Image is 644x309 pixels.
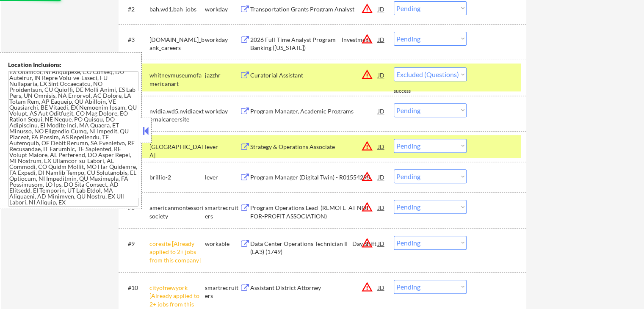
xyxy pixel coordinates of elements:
[250,107,378,116] div: Program Manager, Academic Programs
[205,5,240,14] div: workday
[250,36,378,52] div: 2026 Full-Time Analyst Program – Investment Banking ([US_STATE])
[205,240,240,248] div: workable
[128,36,143,44] div: #3
[377,139,386,154] div: JD
[250,143,378,151] div: Strategy & Operations Associate
[377,236,386,251] div: JD
[149,71,205,88] div: whitneymuseumofamericanart
[149,36,205,52] div: [DOMAIN_NAME]_bank_careers
[250,71,378,80] div: Curatorial Assistant
[394,88,428,95] div: success
[250,284,378,292] div: Assistant District Attorney
[250,5,378,14] div: Transportation Grants Program Analyst
[128,5,143,14] div: #2
[205,71,240,80] div: jazzhr
[205,107,240,116] div: workday
[128,284,143,292] div: #10
[361,201,373,213] button: warning_amber
[205,173,240,182] div: lever
[149,107,205,124] div: nvidia.wd5.nvidiaexternalcareersite
[361,140,373,152] button: warning_amber
[361,3,373,14] button: warning_amber
[377,1,386,17] div: JD
[361,281,373,293] button: warning_amber
[149,143,205,159] div: [GEOGRAPHIC_DATA]
[149,173,205,182] div: brillio-2
[205,204,240,220] div: smartrecruiters
[149,240,205,265] div: coresite [Already applied to 2+ jobs from this company]
[205,284,240,300] div: smartrecruiters
[8,61,138,69] div: Location Inclusions:
[361,171,373,182] button: warning_amber
[149,5,205,14] div: bah.wd1.bah_jobs
[361,69,373,80] button: warning_amber
[250,204,378,220] div: Program Operations Lead (REMOTE AT NOT-FOR-PROFIT ASSOCIATION)
[205,36,240,44] div: workday
[377,280,386,295] div: JD
[205,143,240,151] div: lever
[377,200,386,215] div: JD
[377,67,386,83] div: JD
[250,173,378,182] div: Program Manager (Digital Twin) - R01554295
[250,240,378,256] div: Data Center Operations Technician II - Day Shift (LA3) (1749)
[377,169,386,185] div: JD
[361,33,373,45] button: warning_amber
[128,240,143,248] div: #9
[377,103,386,119] div: JD
[361,237,373,249] button: warning_amber
[149,204,205,220] div: americanmontessorisociety
[377,32,386,47] div: JD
